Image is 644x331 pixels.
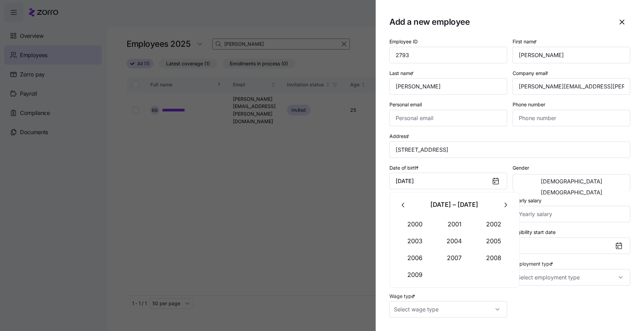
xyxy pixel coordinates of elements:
[389,132,411,140] label: Address
[474,250,514,266] button: 2008
[389,141,630,158] input: Address
[389,38,418,45] label: Employee ID
[389,78,507,95] input: Last name
[389,101,422,108] label: Personal email
[412,196,497,213] div: [DATE] – [DATE]
[389,164,420,172] label: Date of birth
[396,250,435,266] button: 2006
[513,110,630,126] input: Phone number
[435,250,474,266] button: 2007
[513,269,630,286] input: Select employment type
[513,78,630,95] input: Company email
[513,101,545,108] label: Phone number
[435,216,474,233] button: 2001
[513,260,555,268] label: Employment type
[396,216,435,233] button: 2000
[389,301,507,318] input: Select wage type
[513,38,538,45] label: First name
[541,190,602,195] span: [DEMOGRAPHIC_DATA]
[396,233,435,249] button: 2003
[513,197,541,204] label: Yearly salary
[513,206,630,222] input: Yearly salary
[435,233,474,249] button: 2004
[389,47,507,63] input: Employee ID
[389,17,608,27] h1: Add a new employee
[396,267,435,283] button: 2009
[389,110,507,126] input: Personal email
[474,233,514,249] button: 2005
[389,70,415,77] label: Last name
[541,179,602,184] span: [DEMOGRAPHIC_DATA]
[513,228,556,236] label: Eligibility start date
[389,292,417,300] label: Wage type
[513,164,529,172] label: Gender
[513,47,630,63] input: First name
[513,70,550,77] label: Company email
[474,216,514,233] button: 2002
[389,173,507,189] input: MM/DD/YYYY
